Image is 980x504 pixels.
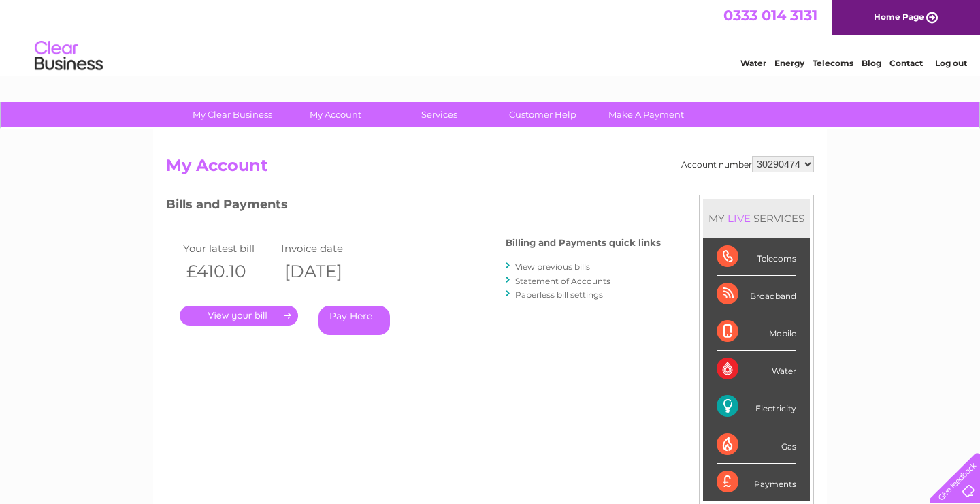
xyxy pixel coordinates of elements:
a: Services [383,102,495,127]
th: £410.10 [180,257,278,285]
td: Your latest bill [180,239,278,257]
div: Water [717,351,796,388]
a: My Account [280,102,392,127]
h4: Billing and Payments quick links [506,238,661,248]
h2: My Account [166,156,814,182]
a: Customer Help [487,102,599,127]
a: Telecoms [813,58,853,68]
div: Broadband [717,276,796,313]
a: . [180,306,298,326]
div: Gas [717,426,796,464]
th: [DATE] [278,257,376,285]
a: View previous bills [515,262,590,272]
div: Telecoms [717,238,796,276]
div: Mobile [717,313,796,351]
div: LIVE [725,212,753,225]
a: Blog [862,58,881,68]
a: Pay Here [318,306,390,335]
a: 0333 014 3131 [723,7,817,24]
div: Electricity [717,388,796,426]
div: Account number [681,156,814,172]
td: Invoice date [278,239,376,257]
div: Payments [717,464,796,501]
a: Log out [935,58,967,68]
img: logo.png [34,35,103,77]
a: Paperless bill settings [515,289,603,300]
a: Statement of Accounts [515,276,610,286]
a: Energy [774,58,804,68]
a: Contact [889,58,923,68]
a: My Clear Business [176,102,289,127]
h3: Bills and Payments [166,195,661,219]
div: MY SERVICES [703,199,810,238]
a: Water [740,58,766,68]
div: Clear Business is a trading name of Verastar Limited (registered in [GEOGRAPHIC_DATA] No. 3667643... [169,7,813,66]
a: Make A Payment [590,102,702,127]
